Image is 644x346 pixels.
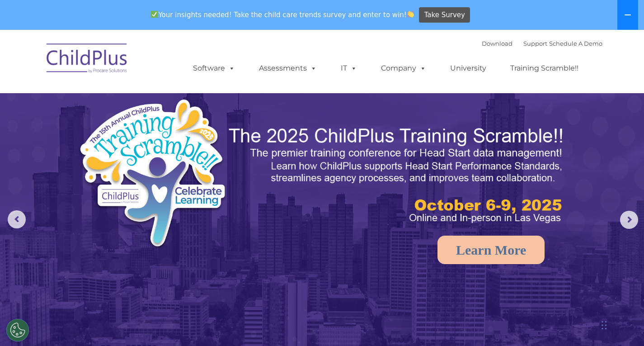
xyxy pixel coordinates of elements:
a: Learn More [437,236,545,264]
img: 👏 [407,11,414,18]
div: Drag [602,312,607,339]
iframe: Chat Widget [599,303,644,346]
img: ✅ [151,11,158,18]
a: Training Scramble!! [501,59,588,77]
a: Take Survey [419,7,470,23]
a: Schedule A Demo [549,40,602,47]
a: Download [482,40,512,47]
span: Your insights needed! Take the child care trends survey and enter to win! [147,6,418,24]
font: | [482,40,602,47]
a: University [441,59,495,77]
span: Last name [126,60,153,66]
span: Phone number [126,97,164,104]
button: Cookies Settings [6,319,29,341]
a: IT [332,59,366,77]
img: ChildPlus by Procare Solutions [42,37,132,82]
span: Take Survey [424,7,465,23]
a: Company [372,59,435,77]
a: Software [184,59,244,77]
a: Support [523,40,547,47]
a: Assessments [250,59,326,77]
